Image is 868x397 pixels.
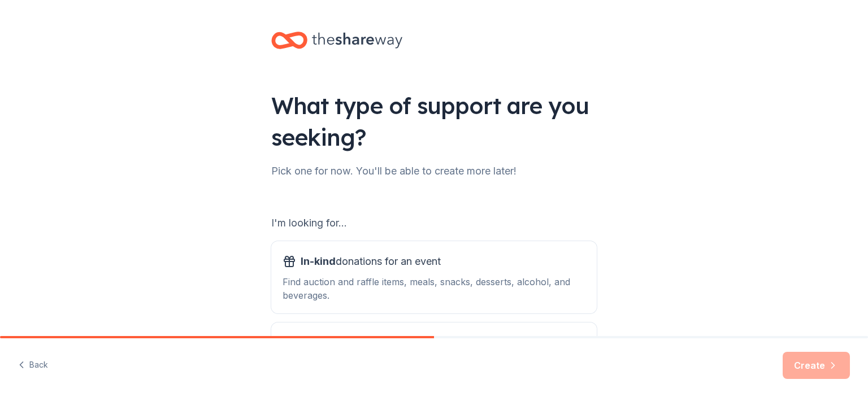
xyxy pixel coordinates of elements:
[271,322,597,395] button: Grantsfor my nonprofitsFind grants for projects & programming, general operations, capital, schol...
[271,162,597,180] div: Pick one for now. You'll be able to create more later!
[301,252,441,271] span: donations for an event
[271,241,597,313] button: In-kinddonations for an eventFind auction and raffle items, meals, snacks, desserts, alcohol, and...
[301,255,336,267] span: In-kind
[283,275,585,302] div: Find auction and raffle items, meals, snacks, desserts, alcohol, and beverages.
[271,90,597,153] div: What type of support are you seeking?
[18,354,48,377] button: Back
[271,214,597,232] div: I'm looking for...
[301,334,416,352] span: for my nonprofits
